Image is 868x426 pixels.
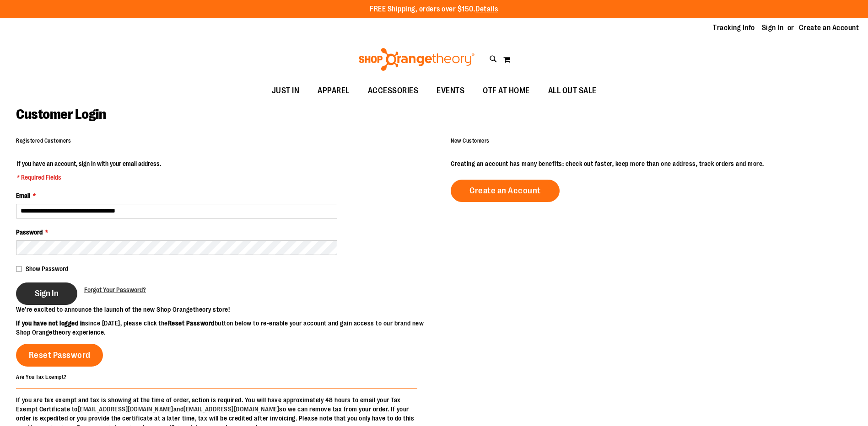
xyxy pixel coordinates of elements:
[483,80,530,101] span: OTF AT HOME
[272,80,300,101] span: JUST IN
[469,186,541,196] span: Create an Account
[16,305,434,314] p: We’re excited to announce the launch of the new Shop Orangetheory store!
[16,106,106,122] span: Customer Login
[357,48,476,71] img: Shop Orangetheory
[762,23,784,33] a: Sign In
[78,405,173,413] a: [EMAIL_ADDRESS][DOMAIN_NAME]
[370,4,498,15] p: FREE Shipping, orders over $150.
[451,159,852,168] p: Creating an account has many benefits: check out faster, keep more than one address, track orders...
[548,80,597,101] span: ALL OUT SALE
[16,138,71,144] strong: Registered Customers
[16,344,103,367] a: Reset Password
[437,80,464,101] span: EVENTS
[29,350,91,360] span: Reset Password
[16,159,162,182] legend: If you have an account, sign in with your email address.
[84,285,146,294] a: Forgot Your Password?
[451,138,490,144] strong: New Customers
[713,23,755,33] a: Tracking Info
[799,23,859,33] a: Create an Account
[16,319,434,337] p: since [DATE], please click the button below to re-enable your account and gain access to our bran...
[318,80,350,101] span: APPAREL
[475,5,498,13] a: Details
[16,282,77,305] button: Sign In
[368,80,419,101] span: ACCESSORIES
[168,319,215,327] strong: Reset Password
[16,319,85,327] strong: If you have not logged in
[16,229,43,236] span: Password
[35,288,59,298] span: Sign In
[16,192,30,199] span: Email
[84,286,146,293] span: Forgot Your Password?
[17,173,161,182] span: * Required Fields
[183,405,279,413] a: [EMAIL_ADDRESS][DOMAIN_NAME]
[16,373,67,380] strong: Are You Tax Exempt?
[451,180,560,202] a: Create an Account
[26,265,68,272] span: Show Password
